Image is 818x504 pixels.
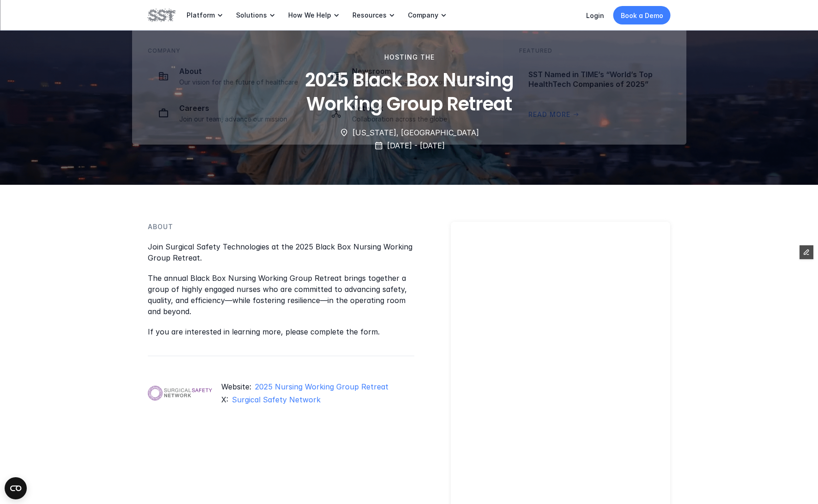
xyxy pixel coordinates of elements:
[352,11,387,19] p: Resources
[148,273,414,317] p: The annual Black Box Nursing Working Group Retreat brings together a group of highly engaged nurs...
[613,6,671,24] a: Book a Demo
[352,127,479,138] p: [US_STATE], [GEOGRAPHIC_DATA]
[800,245,813,259] button: Edit Framer Content
[255,382,388,391] a: 2025 Nursing Working Group Retreat
[387,140,444,151] p: [DATE] - [DATE]
[268,68,550,116] h3: 2025 Black Box Nursing Working Group Retreat
[586,12,604,19] a: Login
[236,11,267,19] p: Solutions
[148,326,414,337] p: If you are interested in learning more, please complete the form.
[148,222,173,232] p: About
[5,477,27,499] button: Open CMP widget
[148,375,212,412] img: Surgical Safety Network logo
[221,394,228,405] p: X:
[148,7,176,23] img: SST logo
[148,241,414,263] p: Join Surgical Safety Technologies at the 2025 Black Box Nursing Working Group Retreat.
[221,381,251,392] p: Website:
[288,11,331,19] p: How We Help
[408,11,438,19] p: Company
[232,395,321,404] a: Surgical Safety Network
[187,11,215,19] p: Platform
[621,11,663,20] p: Book a Demo
[384,52,434,62] p: HOSTING THE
